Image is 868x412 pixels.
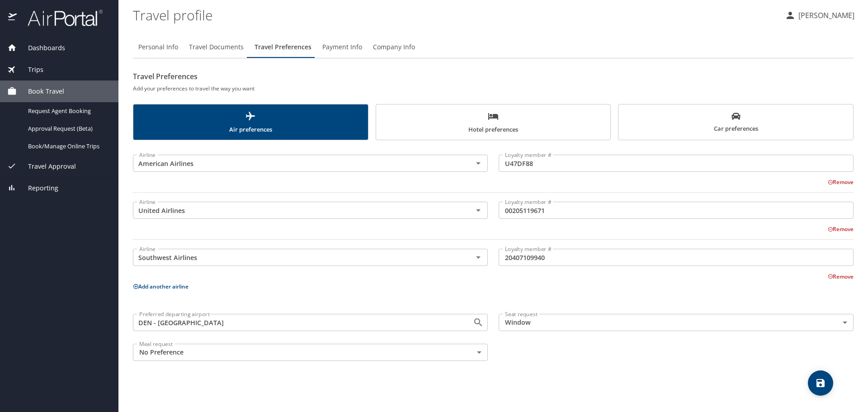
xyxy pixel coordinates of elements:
input: Select an Airline [136,251,458,263]
span: Payment Info [322,42,362,53]
button: Open [472,157,485,170]
span: Hotel preferences [382,111,605,135]
p: [PERSON_NAME] [796,10,854,21]
span: Request Agent Booking [28,107,108,115]
button: Open [472,316,485,329]
button: Remove [828,178,854,186]
span: Air preferences [139,111,363,135]
span: Book Travel [17,86,64,96]
span: Travel Approval [17,161,76,171]
div: scrollable force tabs example [133,104,854,140]
img: airportal-logo.png [18,9,103,27]
button: save [808,370,833,396]
span: Book/Manage Online Trips [28,142,108,151]
h6: Add your preferences to travel the way you want [133,84,854,93]
img: icon-airportal.png [8,9,18,27]
button: Open [472,251,485,264]
div: Profile [133,36,854,58]
button: Add another airline [133,283,189,290]
button: Remove [828,273,854,280]
span: Personal Info [138,42,178,53]
div: No Preference [133,344,488,361]
span: Car preferences [624,112,848,134]
input: Select an Airline [136,204,458,216]
input: Select an Airline [136,157,458,169]
h2: Travel Preferences [133,69,854,84]
span: Approval Request (Beta) [28,124,108,133]
button: Open [472,204,485,217]
span: Dashboards [17,43,65,53]
span: Trips [17,65,43,75]
button: Remove [828,225,854,233]
span: Travel Preferences [255,42,311,53]
button: [PERSON_NAME] [781,7,858,24]
span: Company Info [373,42,415,53]
div: Window [499,314,854,331]
h1: Travel profile [133,1,778,29]
span: Reporting [17,183,58,193]
input: Search for and select an airport [136,317,458,328]
span: Travel Documents [189,42,244,53]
